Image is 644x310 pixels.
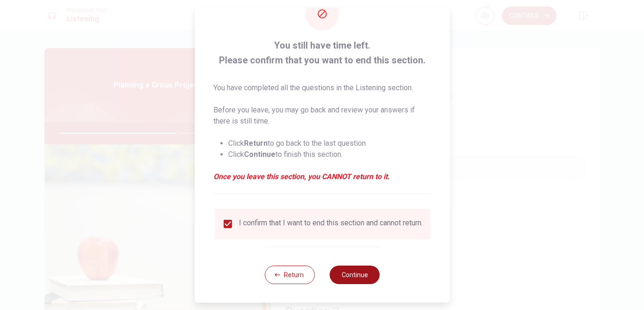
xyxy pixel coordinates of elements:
[213,171,431,182] em: Once you leave this section, you CANNOT return to it.
[244,139,267,148] strong: Return
[238,218,422,229] div: I confirm that I want to end this section and cannot return.
[213,105,431,127] p: Before you leave, you may go back and review your answers if there is still time.
[244,150,275,159] strong: Continue
[265,266,315,284] button: Return
[228,138,431,149] li: Click to go back to the last question
[213,82,431,93] p: You have completed all the questions in the Listening section.
[228,149,431,160] li: Click to finish this section.
[330,266,380,284] button: Continue
[213,38,431,68] span: You still have time left. Please confirm that you want to end this section.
